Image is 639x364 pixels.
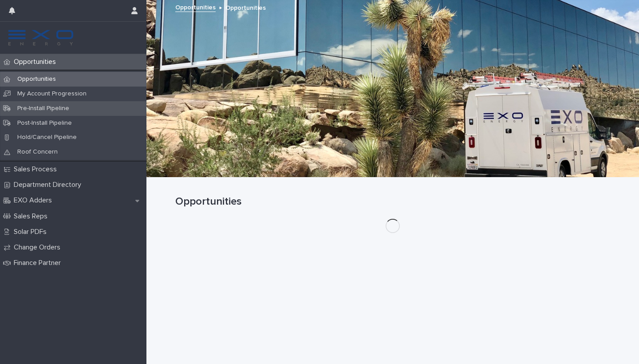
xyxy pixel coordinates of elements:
[10,212,55,221] p: Sales Reps
[10,196,59,205] p: EXO Adders
[10,165,64,174] p: Sales Process
[10,75,63,83] p: Opportunities
[10,58,63,66] p: Opportunities
[10,259,68,267] p: Finance Partner
[10,148,65,156] p: Roof Concern
[10,228,54,236] p: Solar PDFs
[7,29,75,47] img: FKS5r6ZBThi8E5hshIGi
[175,195,610,208] h1: Opportunities
[10,90,94,98] p: My Account Progression
[10,181,88,189] p: Department Directory
[10,119,79,127] p: Post-Install Pipeline
[225,2,266,12] p: Opportunities
[10,134,84,141] p: Hold/Cancel Pipeline
[10,105,76,112] p: Pre-Install Pipeline
[10,243,67,252] p: Change Orders
[175,2,216,12] a: Opportunities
